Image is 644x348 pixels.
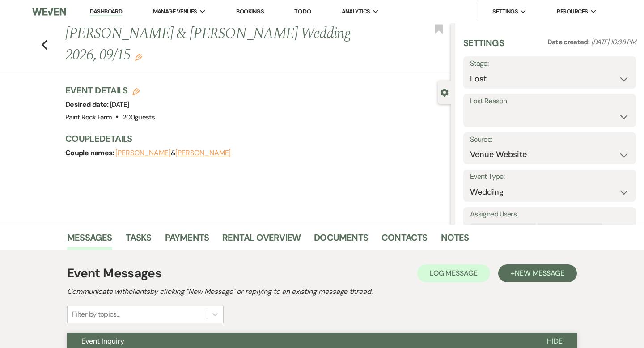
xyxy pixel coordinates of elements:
[222,230,301,250] a: Rental Overview
[65,148,115,157] span: Couple names:
[123,113,155,122] span: 200 guests
[441,230,469,250] a: Notes
[515,268,564,278] span: New Message
[67,286,577,297] h2: Communicate with clients by clicking "New Message" or replying to an existing message thread.
[175,149,231,157] button: [PERSON_NAME]
[65,100,110,109] span: Desired date:
[81,336,124,346] span: Event Inquiry
[547,38,591,47] span: Date created:
[470,208,629,221] label: Assigned Users:
[470,133,629,146] label: Source:
[65,132,442,145] h3: Couple Details
[72,309,120,320] div: Filter by topics...
[441,88,449,96] button: Close lead details
[471,223,526,236] div: [PERSON_NAME]
[470,170,629,183] label: Event Type:
[470,95,629,108] label: Lost Reason
[236,8,264,15] a: Bookings
[67,264,161,283] h1: Event Messages
[463,37,504,56] h3: Settings
[110,100,129,109] span: [DATE]
[430,268,478,278] span: Log Message
[165,230,209,250] a: Payments
[417,264,490,282] button: Log Message
[65,84,155,97] h3: Event Details
[538,223,593,236] div: [PERSON_NAME]
[498,264,577,282] button: +New Message
[90,8,122,16] a: Dashboard
[492,7,518,16] span: Settings
[342,7,370,16] span: Analytics
[135,53,142,61] button: Edit
[32,2,66,21] img: Weven Logo
[65,113,112,122] span: Paint Rock Farm
[314,230,368,250] a: Documents
[591,38,636,47] span: [DATE] 10:38 PM
[126,230,152,250] a: Tasks
[115,149,231,157] span: &
[67,230,112,250] a: Messages
[65,23,370,66] h1: [PERSON_NAME] & [PERSON_NAME] Wedding 2026, 09/15
[115,149,171,157] button: [PERSON_NAME]
[153,7,197,16] span: Manage Venues
[547,336,563,346] span: Hide
[294,8,311,15] a: To Do
[470,57,629,70] label: Stage:
[381,230,428,250] a: Contacts
[557,7,588,16] span: Resources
